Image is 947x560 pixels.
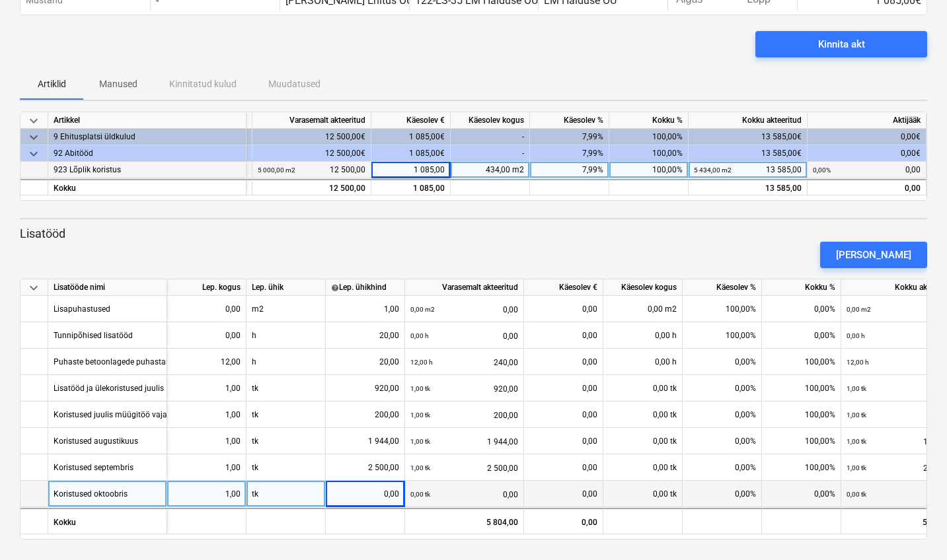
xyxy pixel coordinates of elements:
[603,296,683,322] div: 0,00 m2
[167,279,246,296] div: Lep. kogus
[847,385,866,392] small: 1,00 tk
[530,129,609,145] div: 7,99%
[694,162,802,178] div: 13 585,00
[529,428,597,454] div: 0,00
[405,279,524,296] div: Varasemalt akteeritud
[451,145,530,162] div: -
[683,349,762,375] div: 0,00%
[530,162,609,178] div: 7,99%
[410,296,518,323] div: 0,00
[410,454,518,481] div: 2 500,00
[172,481,241,507] div: 1,00
[609,145,689,162] div: 100,00%
[246,296,326,322] div: m2
[54,428,138,454] div: Koristused augustikuus
[603,279,683,296] div: Käesolev kogus
[54,454,133,480] div: Koristused septembris
[530,145,609,162] div: 7,99%
[818,36,865,53] div: Kinnita akt
[451,162,530,178] div: 434,00 m2
[609,129,689,145] div: 100,00%
[689,129,808,145] div: 13 585,00€
[410,332,429,339] small: 0,00 h
[246,481,326,507] div: tk
[410,359,433,366] small: 12,00 h
[26,129,42,145] span: keyboard_arrow_down
[683,296,762,322] div: 100,00%
[847,438,866,445] small: 1,00 tk
[529,296,597,322] div: 0,00
[808,145,927,162] div: 0,00€
[813,166,831,174] small: 0,00%
[451,129,530,145] div: -
[609,112,689,129] div: Kokku %
[371,129,451,145] div: 1 085,00€
[683,454,762,481] div: 0,00%
[410,322,518,349] div: 0,00
[603,428,683,454] div: 0,00 tk
[808,112,927,129] div: Aktijääk
[331,322,399,349] div: 20,00
[20,226,927,242] p: Lisatööd
[762,402,841,428] div: 100,00%
[331,296,399,322] div: 1,00
[410,385,430,392] small: 1,00 tk
[762,454,841,481] div: 100,00%
[410,306,435,313] small: 0,00 m2
[530,112,609,129] div: Käesolev %
[603,402,683,428] div: 0,00 tk
[252,145,371,162] div: 12 500,00€
[252,129,371,145] div: 12 500,00€
[762,428,841,454] div: 100,00%
[762,296,841,322] div: 0,00%
[246,375,326,402] div: tk
[529,454,597,481] div: 0,00
[836,246,911,263] div: [PERSON_NAME]
[172,454,241,481] div: 1,00
[371,112,451,129] div: Käesolev €
[48,279,167,296] div: Lisatööde nimi
[683,402,762,428] div: 0,00%
[847,359,869,366] small: 12,00 h
[54,129,241,145] div: 9 Ehitusplatsi üldkulud
[246,349,326,375] div: h
[371,162,451,178] div: 1 085,00
[172,402,241,428] div: 1,00
[54,375,164,401] div: Lisatööd ja ülekoristused juulis
[694,166,732,174] small: 5 434,00 m2
[603,322,683,349] div: 0,00 h
[410,349,518,376] div: 240,00
[847,491,866,498] small: 0,00 tk
[99,77,137,91] p: Manused
[331,349,399,375] div: 20,00
[529,322,597,349] div: 0,00
[762,322,841,349] div: 0,00%
[246,428,326,454] div: tk
[609,162,689,178] div: 100,00%
[820,242,927,268] button: [PERSON_NAME]
[529,481,597,507] div: 0,00
[524,279,603,296] div: Käesolev €
[410,375,518,402] div: 920,00
[762,481,841,507] div: 0,00%
[246,279,326,296] div: Lep. ühik
[172,428,241,454] div: 1,00
[755,31,927,57] button: Kinnita akt
[48,179,246,195] div: Kokku
[451,112,530,129] div: Käesolev kogus
[331,283,339,291] span: help
[689,112,808,129] div: Kokku akteeritud
[689,145,808,162] div: 13 585,00€
[603,349,683,375] div: 0,00 h
[258,162,365,178] div: 12 500,00
[26,113,42,129] span: keyboard_arrow_down
[762,349,841,375] div: 100,00%
[603,454,683,481] div: 0,00 tk
[847,464,866,472] small: 1,00 tk
[246,402,326,428] div: tk
[26,146,42,162] span: keyboard_arrow_down
[48,508,167,534] div: Kokku
[808,129,927,145] div: 0,00€
[410,481,518,508] div: 0,00
[524,508,603,534] div: 0,00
